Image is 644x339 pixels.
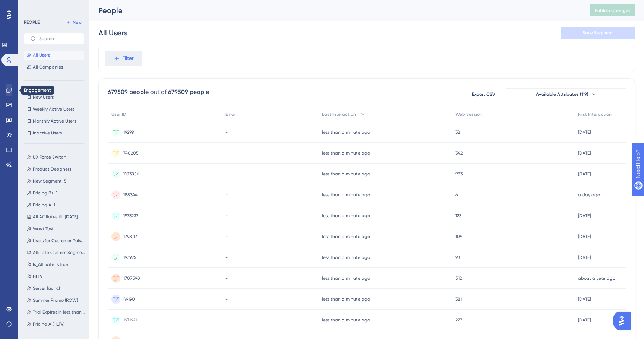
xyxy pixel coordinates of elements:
span: - [225,192,228,198]
span: 188344 [123,192,138,198]
time: [DATE] [578,171,591,177]
span: 740205 [123,150,139,156]
span: All Affiliates till [DATE] [33,214,78,220]
span: 192991 [123,129,135,135]
input: Search [39,36,78,41]
span: 1973237 [123,213,138,219]
span: Affiliate Custom Segment to exclude [33,250,86,256]
span: Monthly Active Users [33,118,76,124]
span: Users for Customer Pulse Survey 2025 [33,238,86,244]
button: New Users [24,93,84,102]
time: less than a minute ago [322,276,370,281]
span: First Interaction [578,111,612,117]
span: 1798117 [123,234,137,240]
span: 49190 [123,296,135,302]
span: Server launch [33,285,61,291]
time: less than a minute ago [322,213,370,218]
button: Pricing A (HLTV) [24,320,89,329]
span: 983 [455,171,463,177]
button: Product Designers [24,165,89,174]
span: 193925 [123,254,136,260]
button: Summer Promo (ROW) [24,296,89,305]
span: 93 [455,254,460,260]
span: - [225,254,228,260]
button: Trial Expires in less than 48hrs [24,308,89,317]
span: 342 [455,150,463,156]
button: UX Force Switch [24,153,89,162]
span: 109 [455,234,462,240]
button: Affiliate Custom Segment to exclude [24,248,89,257]
span: - [225,275,228,281]
button: Pricing B+-1 [24,188,89,197]
span: - [225,296,228,302]
span: - [225,171,228,177]
time: [DATE] [578,130,591,135]
time: less than a minute ago [322,171,370,177]
time: [DATE] [578,151,591,156]
span: Export CSV [472,91,495,97]
button: Users for Customer Pulse Survey 2025 [24,236,89,245]
span: Inactive Users [33,130,62,136]
button: Weekly Active Users [24,105,84,114]
span: User ID [111,111,126,117]
span: Pricing A-1 [33,202,55,208]
span: 1707590 [123,275,140,281]
span: Publish Changes [595,7,631,13]
span: - [225,234,228,240]
button: Monthly Active Users [24,117,84,126]
span: - [225,150,228,156]
time: [DATE] [578,255,591,260]
span: New Users [33,94,54,100]
button: Publish Changes [590,4,635,16]
time: [DATE] [578,297,591,302]
time: less than a minute ago [322,192,370,197]
span: Summer Promo (ROW) [33,297,78,303]
span: 32 [455,129,460,135]
button: All Affiliates till [DATE] [24,212,89,221]
span: 512 [455,275,462,281]
time: less than a minute ago [322,255,370,260]
time: [DATE] [578,317,591,323]
time: less than a minute ago [322,317,370,323]
button: Export CSV [465,88,502,100]
button: Pricing A-1 [24,200,89,209]
span: Product Designers [33,166,71,172]
span: HLTV [33,273,42,279]
span: Last Interaction [322,111,356,117]
span: 1103856 [123,171,139,177]
span: Pricing A (HLTV) [33,321,64,327]
span: - [225,317,228,323]
time: a day ago [578,192,600,197]
span: Is_Affiliate is true [33,262,68,267]
button: Wasif Test [24,224,89,233]
time: less than a minute ago [322,151,370,156]
span: Email [225,111,237,117]
span: Web Session [455,111,482,117]
button: Inactive Users [24,129,84,137]
button: New [63,18,84,27]
span: - [225,213,228,219]
span: Weekly Active Users [33,106,74,112]
time: [DATE] [578,234,591,239]
span: Trial Expires in less than 48hrs [33,309,86,315]
span: New Segment-5 [33,178,67,184]
time: less than a minute ago [322,130,370,135]
span: 1971921 [123,317,137,323]
button: HLTV [24,272,89,281]
button: New Segment-5 [24,177,89,186]
span: - [225,129,228,135]
span: Pricing B+-1 [33,190,57,196]
div: 679509 people [108,88,149,96]
button: All Users [24,51,84,60]
span: UX Force Switch [33,154,66,160]
span: 123 [455,213,461,219]
span: 277 [455,317,462,323]
span: All Users [33,52,50,58]
span: Available Attributes (119) [536,91,588,97]
button: Server launch [24,284,89,293]
div: out of [150,88,167,96]
div: PEOPLE [24,19,40,25]
span: 381 [455,296,462,302]
div: People [98,5,572,16]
